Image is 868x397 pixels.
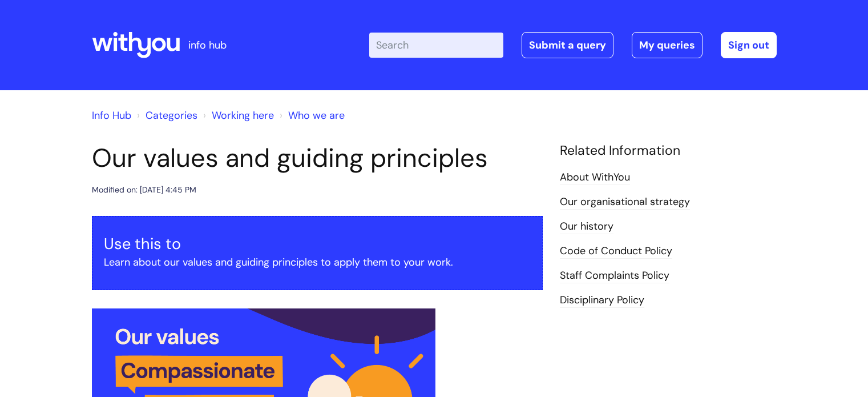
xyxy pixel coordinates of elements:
a: Disciplinary Policy [560,293,644,308]
li: Who we are [277,106,345,125]
a: Categories [146,109,197,122]
li: Solution home [134,106,197,125]
a: About WithYou [560,170,630,185]
input: Search [369,33,503,58]
a: Code of Conduct Policy [560,244,672,259]
a: Sign out [721,32,777,58]
h1: Our values and guiding principles [92,143,543,174]
div: Modified on: [DATE] 4:45 PM [92,183,196,197]
p: info hub [188,36,227,54]
div: | - [369,32,777,58]
a: Working here [212,109,274,122]
a: Our organisational strategy [560,195,690,210]
h4: Related Information [560,143,777,159]
a: Who we are [288,109,345,122]
p: Learn about our values and guiding principles to apply them to your work. [104,253,531,271]
a: Info Hub [92,109,131,122]
a: My queries [632,32,703,58]
h3: Use this to [104,235,531,253]
a: Submit a query [522,32,613,58]
a: Staff Complaints Policy [560,268,669,283]
li: Working here [200,106,274,125]
a: Our history [560,219,613,234]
